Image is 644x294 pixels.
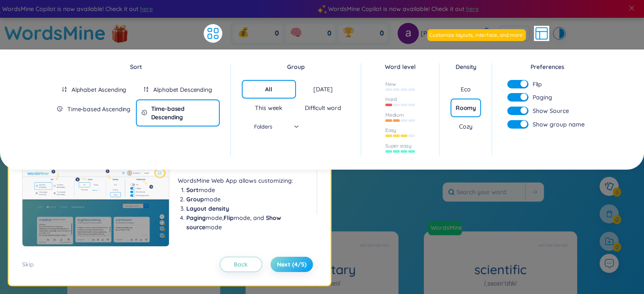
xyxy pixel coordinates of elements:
[380,29,384,38] span: 0
[67,105,130,113] div: Time-based Ascending
[398,23,419,44] img: avatar
[305,104,341,112] div: Difficult word
[484,279,517,288] h1: /ˌsaɪənˈtɪfɪk/
[451,62,481,71] div: Density
[57,106,63,112] span: field-time
[385,112,404,118] div: Medium
[503,62,592,71] div: Preferences
[385,127,397,134] div: Easy
[443,183,525,201] input: Search your word
[141,110,147,115] span: field-time
[385,143,412,149] div: Super easy
[275,29,279,38] span: 0
[255,104,282,112] div: This week
[22,260,34,269] div: Skip
[186,185,308,195] li: mode
[428,221,465,235] a: WordsMine
[427,223,463,232] a: WordsMine
[271,257,313,272] button: Next (4/5)
[461,85,471,93] div: Eco
[234,260,248,269] span: Back
[186,186,199,194] b: Sort
[186,205,229,212] b: Layout density
[372,62,428,71] div: Word level
[277,260,307,269] span: Next (4/5)
[178,176,308,185] p: WordsMine Web App allows customizing:
[242,62,351,71] div: Group
[424,262,577,277] h1: scientific
[186,195,204,203] b: Group
[151,104,215,121] div: Time-based Descending
[224,214,234,222] b: Flip
[421,29,470,38] span: [PERSON_NAME]
[186,213,308,232] li: mode, mode, and mode
[459,122,473,131] div: Cozy
[153,85,212,94] div: Alphabet Descending
[466,4,479,14] span: here
[265,85,272,93] div: All
[61,86,67,92] span: sort-ascending
[186,195,308,204] li: mode
[143,86,149,92] span: sort-descending
[111,20,128,46] img: flashSalesIcon.a7f4f837.png
[313,85,333,93] div: [DATE]
[385,81,396,88] div: New
[533,120,585,129] span: Show group name
[398,23,421,44] a: avatar
[533,106,569,115] span: Show Source
[186,214,206,222] b: Paging
[52,62,220,71] div: Sort
[456,104,476,112] div: Roomy
[533,93,552,102] span: Paging
[72,85,126,94] div: Alphabet Ascending
[533,80,542,88] span: Flip
[220,257,262,272] button: Back
[140,4,153,14] span: here
[385,96,397,103] div: Hard
[327,29,332,38] span: 0
[4,18,106,48] a: WordsMine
